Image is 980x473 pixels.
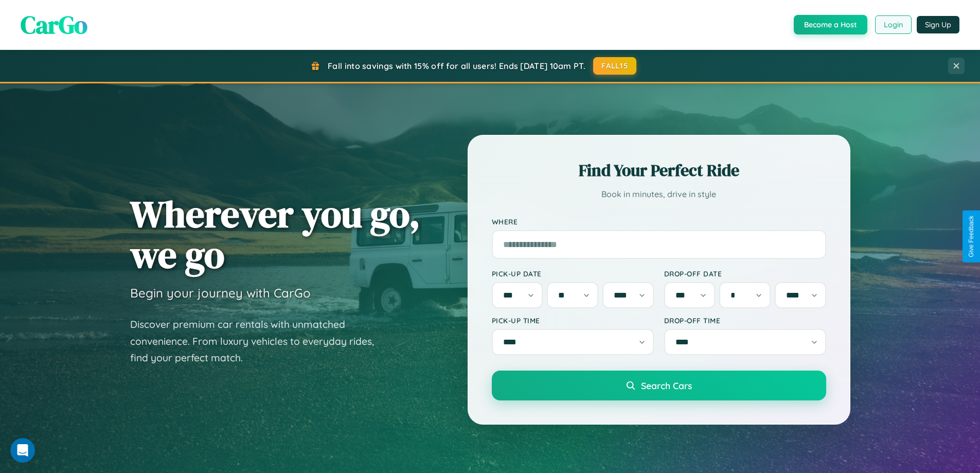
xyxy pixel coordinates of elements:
span: Search Cars [641,380,692,391]
span: Fall into savings with 15% off for all users! Ends [DATE] 10am PT. [328,61,585,71]
p: Discover premium car rentals with unmatched convenience. From luxury vehicles to everyday rides, ... [130,316,387,366]
p: Book in minutes, drive in style [492,187,826,202]
h2: Find Your Perfect Ride [492,159,826,182]
label: Drop-off Date [664,269,826,278]
button: Login [875,15,912,34]
span: CarGo [21,8,87,42]
h3: Begin your journey with CarGo [130,285,311,301]
iframe: Intercom live chat [10,438,35,463]
h1: Wherever you go, we go [130,194,420,275]
label: Where [492,217,826,226]
label: Pick-up Date [492,269,654,278]
button: Sign Up [917,16,959,33]
div: Give Feedback [968,216,975,257]
button: FALL15 [593,57,636,75]
button: Become a Host [794,15,867,34]
label: Drop-off Time [664,316,826,325]
button: Search Cars [492,371,826,400]
label: Pick-up Time [492,316,654,325]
